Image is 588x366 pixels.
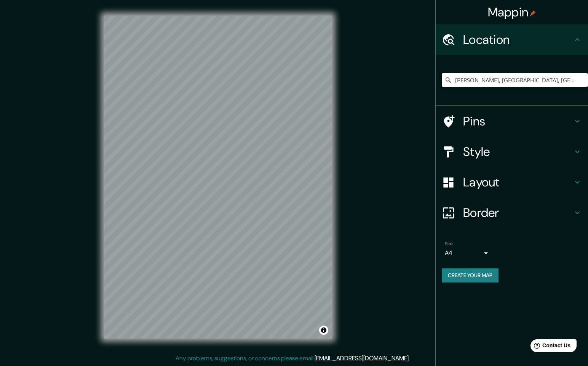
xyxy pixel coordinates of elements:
[442,73,588,87] input: Pick your city or area
[463,175,573,190] h4: Layout
[445,241,453,247] label: Size
[436,24,588,55] div: Location
[410,354,411,363] div: .
[520,336,580,358] iframe: Help widget launcher
[488,5,536,20] h4: Mappin
[436,136,588,167] div: Style
[445,247,491,259] div: A4
[463,205,573,220] h4: Border
[463,114,573,129] h4: Pins
[436,106,588,136] div: Pins
[436,167,588,197] div: Layout
[411,354,412,363] div: .
[463,144,573,159] h4: Style
[104,16,332,339] canvas: Map
[530,10,536,16] img: pin-icon.png
[436,197,588,228] div: Border
[315,354,409,362] a: [EMAIL_ADDRESS][DOMAIN_NAME]
[463,32,573,47] h4: Location
[319,326,328,335] button: Toggle attribution
[442,268,499,283] button: Create your map
[176,354,410,363] p: Any problems, suggestions, or concerns please email .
